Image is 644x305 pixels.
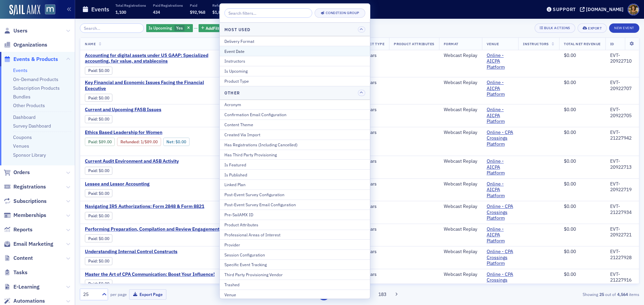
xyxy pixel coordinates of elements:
[190,3,205,8] p: Paid
[175,139,186,144] span: $0.00
[487,42,499,46] span: Venue
[88,213,99,218] span: :
[224,78,365,84] div: Product Type
[535,23,575,33] button: Bulk Actions
[88,236,99,241] span: :
[4,27,28,34] a: Users
[85,107,198,113] a: Current and Upcoming FASB Issues
[487,181,514,199] a: Online - AICPA Platform
[88,258,99,263] span: :
[220,130,370,140] button: Created Via Import
[224,252,365,258] div: Session Configuration
[220,76,370,86] button: Product Type
[4,283,40,291] a: E-Learning
[609,23,639,33] button: New Event
[220,290,370,300] button: Venue
[444,130,477,136] div: Webcast Replay
[220,179,370,189] button: Linked Plan
[88,281,97,286] a: Paid
[13,123,51,129] a: Survey Dashboard
[13,27,28,34] span: Users
[487,249,514,266] a: Online - CPA Crossings Platform
[444,80,477,86] div: Webcast Replay
[444,226,477,232] div: Webcast Replay
[85,158,198,164] a: Current Audit Environment and ASB Activity
[13,56,58,63] span: Events & Products
[357,42,384,46] span: Product Type
[88,68,99,73] span: :
[564,79,576,85] span: $0.00
[85,53,223,64] span: Accounting for digital assets under US GAAP: Specialized accounting, fair value, and stablecoins
[564,52,576,58] span: $0.00
[4,169,30,176] a: Orders
[444,181,477,187] div: Webcast Replay
[13,76,58,82] a: On-Demand Products
[224,38,365,44] div: Delivery Format
[4,198,47,205] a: Subscriptions
[224,292,365,298] div: Venue
[146,24,193,32] div: Yes
[220,230,370,240] button: Professional Areas of Interest
[394,42,434,46] span: Product Attributes
[13,134,32,140] a: Coupons
[578,23,607,33] button: Export
[609,24,639,30] a: New Event
[99,236,109,241] span: $0.00
[444,53,477,59] div: Webcast Replay
[85,67,112,75] div: Paid: 0 - $0
[99,281,109,286] span: $0.00
[610,272,634,283] div: EVT-21227916
[326,11,359,15] div: Condition Group
[129,289,166,300] button: Export Page
[13,114,36,120] a: Dashboard
[220,150,370,160] button: Has Third Party Provisioning
[85,181,198,187] a: Lessee and Lessor Accounting
[13,254,33,262] span: Content
[220,249,370,259] button: Session Configuration
[13,198,47,205] span: Subscriptions
[99,213,109,218] span: $0.00
[4,297,45,305] a: Automations
[224,232,365,238] div: Professional Areas of Interest
[13,269,28,276] span: Tasks
[523,42,549,46] span: Instructors
[610,249,634,260] div: EVT-21227928
[85,80,223,91] a: Key Financial and Economic Issues Facing the Financial Executive
[13,169,30,176] span: Orders
[610,53,634,64] div: EVT-20922710
[564,158,576,164] span: $0.00
[224,172,365,178] div: Is Published
[163,138,190,146] div: Net: $0
[13,212,46,219] span: Memberships
[220,109,370,120] button: Confirmation Email Configuration
[176,25,183,30] span: Yes
[4,56,58,63] a: Events & Products
[357,226,384,232] div: Seminars
[224,152,365,158] div: Has Third Party Provisioning
[206,25,223,31] span: Add Filter
[85,249,198,255] a: Understanding Internal Control Constructs
[224,132,365,138] div: Created Via Import
[13,67,28,73] a: Events
[88,117,99,122] span: :
[88,236,97,241] a: Paid
[120,139,139,144] a: Refunded
[610,181,634,193] div: EVT-20922719
[13,143,29,149] a: Venues
[458,291,639,297] div: Showing out of items
[88,117,97,122] a: Paid
[85,272,215,278] a: Master the Art of CPA Communication: Boost Your Influence!
[564,271,576,277] span: $0.00
[212,3,228,8] p: Refunded
[220,169,370,179] button: Is Published
[444,204,477,210] div: Webcast Replay
[564,42,601,46] span: Total Net Revenue
[357,249,384,255] div: Seminars
[99,117,109,122] span: $0.00
[628,4,639,15] span: Profile
[315,8,365,18] button: Condition Group
[224,90,240,96] h4: Other
[85,204,204,210] span: Navigating IRS Authorizations: Form 2848 & Form 8821
[224,111,365,118] div: Confirmation Email Configuration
